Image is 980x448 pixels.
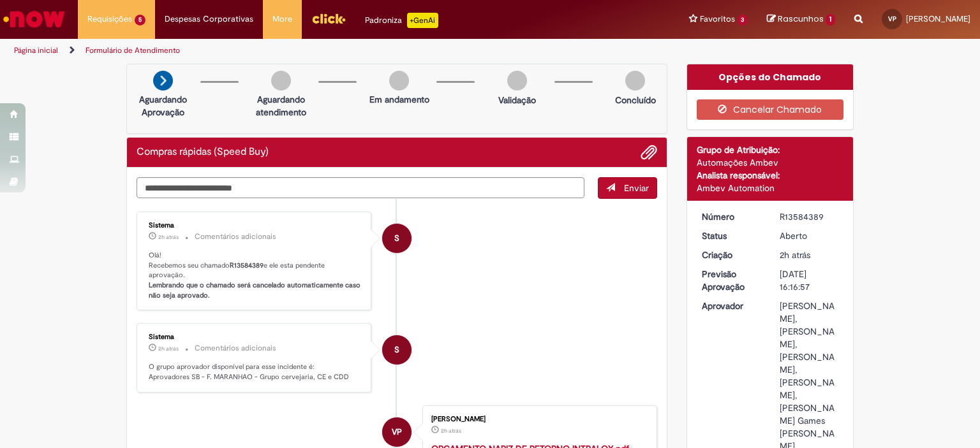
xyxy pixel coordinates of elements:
[778,13,824,25] span: Rascunhos
[382,224,412,253] div: System
[767,13,835,25] a: Rascunhos
[394,335,399,365] span: S
[369,93,429,106] p: Em andamento
[250,93,312,119] p: Aguardando atendimento
[700,13,735,25] span: Favoritos
[137,177,584,199] textarea: Digite sua mensagem aqui...
[271,71,291,90] img: img-circle-grey.png
[14,45,58,55] a: Página inicial
[826,14,835,25] span: 1
[382,335,412,365] div: System
[888,15,896,23] span: VP
[158,345,179,352] time: 01/10/2025 09:17:06
[687,64,854,90] div: Opções do Chamado
[149,250,361,301] p: Olá! Recebemos seu chamado e ele esta pendente aprovação.
[311,9,346,28] img: click_logo_yellow_360x200.png
[641,144,657,161] button: Adicionar anexos
[87,13,132,25] span: Requisições
[697,156,844,169] div: Automações Ambev
[692,249,771,261] dt: Criação
[625,71,645,90] img: img-circle-grey.png
[624,182,649,194] span: Enviar
[697,143,844,156] div: Grupo de Atribuição:
[85,45,180,55] a: Formulário de Atendimento
[137,147,269,158] h2: Compras rápidas (Speed Buy) Histórico de tíquete
[780,249,810,261] span: 2h atrás
[692,268,771,293] dt: Previsão Aprovação
[780,249,839,261] div: 01/10/2025 09:16:57
[431,415,644,423] div: [PERSON_NAME]
[153,71,173,90] img: arrow-next.png
[389,71,409,90] img: img-circle-grey.png
[407,13,438,28] p: +GenAi
[780,268,839,293] div: [DATE] 16:16:57
[498,94,536,106] p: Validação
[507,71,527,90] img: img-circle-grey.png
[149,222,361,229] div: Sistema
[272,13,292,25] span: More
[598,177,657,199] button: Enviar
[780,210,839,223] div: R13584389
[149,333,361,341] div: Sistema
[692,300,771,312] dt: Aprovador
[195,343,276,354] small: Comentários adicionais
[697,169,844,182] div: Analista responsável:
[158,345,179,352] span: 2h atrás
[165,13,253,25] span: Despesas Corporativas
[697,182,844,194] div: Ambev Automation
[195,231,276,242] small: Comentários adicionais
[692,229,771,242] dt: Status
[780,229,839,242] div: Aberto
[149,362,361,382] p: O grupo aprovador disponível para esse incidente é: Aprovadores SB - F. MARANHAO - Grupo cervejar...
[615,94,656,106] p: Concluído
[692,210,771,223] dt: Número
[394,223,399,254] span: S
[382,417,412,447] div: Vitor Henrique Pereira
[1,6,67,32] img: ServiceNow
[10,39,644,62] ul: Trilhas de página
[441,427,461,435] span: 2h atrás
[738,15,748,25] span: 3
[780,249,810,261] time: 01/10/2025 09:16:57
[149,280,362,300] b: Lembrando que o chamado será cancelado automaticamente caso não seja aprovado.
[906,13,970,24] span: [PERSON_NAME]
[158,233,179,241] span: 2h atrás
[132,93,194,119] p: Aguardando Aprovação
[697,99,844,120] button: Cancelar Chamado
[365,13,438,28] div: Padroniza
[230,261,264,270] b: R13584389
[158,233,179,241] time: 01/10/2025 09:17:09
[441,427,461,435] time: 01/10/2025 09:16:52
[135,15,145,25] span: 5
[392,417,402,447] span: VP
